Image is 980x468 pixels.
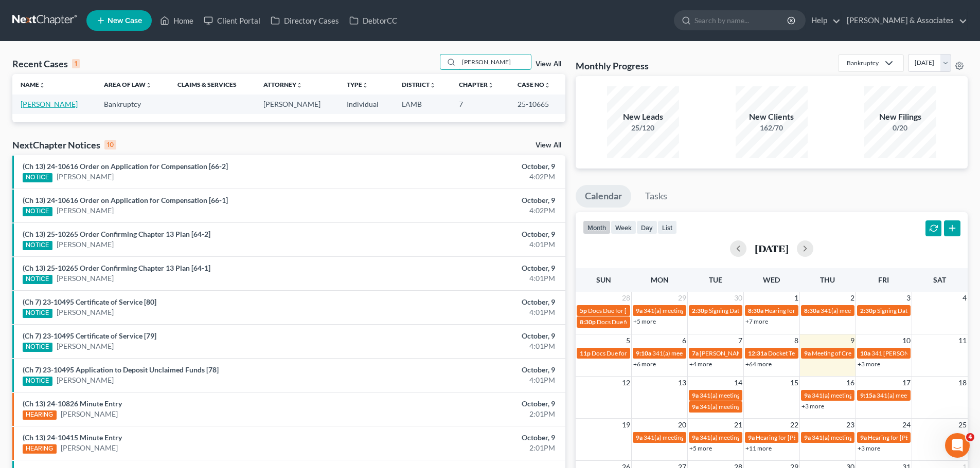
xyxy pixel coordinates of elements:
[858,444,880,452] a: +3 more
[633,360,656,368] a: +6 more
[23,264,210,272] a: (Ch 13) 25-10265 Order Confirming Chapter 13 Plan [64-1]
[384,229,555,239] div: October, 9
[860,307,876,314] span: 2:30p
[849,292,856,304] span: 2
[793,334,799,347] span: 8
[804,349,811,357] span: 9a
[864,123,936,133] div: 0/20
[860,391,876,399] span: 9:15a
[23,297,156,306] a: (Ch 7) 23-10495 Certificate of Service [80]
[636,220,657,234] button: day
[459,54,531,69] input: Search by name...
[23,365,219,374] a: (Ch 7) 23-10495 Application to Deposit Unclaimed Funds [78]
[576,185,631,208] a: Calendar
[700,391,799,399] span: 341(a) meeting for [PERSON_NAME]
[394,95,451,114] td: LAMB
[57,375,114,385] a: [PERSON_NAME]
[801,402,824,410] a: +3 more
[933,275,946,284] span: Sat
[384,239,555,250] div: 4:01PM
[23,433,122,442] a: (Ch 13) 24-10415 Minute Entry
[23,173,52,182] div: NOTICE
[692,349,699,357] span: 7a
[344,11,402,30] a: DebtorCC
[845,377,856,389] span: 16
[789,419,799,431] span: 22
[755,243,789,254] h2: [DATE]
[430,82,436,88] i: unfold_more
[700,349,787,357] span: [PERSON_NAME] - Arraignment
[858,360,880,368] a: +3 more
[842,11,967,30] a: [PERSON_NAME] & Associates
[509,95,565,114] td: 25-10665
[384,195,555,205] div: October, 9
[657,220,677,234] button: list
[57,205,114,216] a: [PERSON_NAME]
[677,377,687,389] span: 13
[23,331,156,340] a: (Ch 7) 23-10495 Certificate of Service [79]
[733,419,743,431] span: 21
[961,292,968,304] span: 4
[733,377,743,389] span: 14
[384,331,555,341] div: October, 9
[338,95,394,114] td: Individual
[108,17,142,25] span: New Case
[700,403,799,410] span: 341(a) meeting for [PERSON_NAME]
[402,81,436,88] a: Districtunfold_more
[700,434,799,441] span: 341(a) meeting for [PERSON_NAME]
[488,82,494,88] i: unfold_more
[296,82,302,88] i: unfold_more
[748,434,755,441] span: 9a
[57,307,114,317] a: [PERSON_NAME]
[263,81,302,88] a: Attorneyunfold_more
[756,434,890,441] span: Hearing for [PERSON_NAME] & [PERSON_NAME]
[23,410,57,420] div: HEARING
[736,111,808,123] div: New Clients
[633,317,656,325] a: +5 more
[966,433,974,441] span: 4
[104,81,152,88] a: Area of Lawunfold_more
[39,82,45,88] i: unfold_more
[812,391,911,399] span: 341(a) meeting for [PERSON_NAME]
[347,81,368,88] a: Typeunfold_more
[677,292,687,304] span: 29
[689,444,712,452] a: +5 more
[588,307,727,314] span: Docs Due for [PERSON_NAME] & [PERSON_NAME]
[768,349,860,357] span: Docket Text: for [PERSON_NAME]
[845,419,856,431] span: 23
[384,161,555,172] div: October, 9
[146,82,152,88] i: unfold_more
[384,205,555,216] div: 4:02PM
[199,11,265,30] a: Client Portal
[644,307,743,314] span: 341(a) meeting for [PERSON_NAME]
[384,443,555,453] div: 2:01PM
[901,334,912,347] span: 10
[871,349,932,357] span: 341 [PERSON_NAME]
[23,444,57,454] div: HEARING
[636,349,651,357] span: 9:10a
[692,307,708,314] span: 2:30p
[745,317,768,325] a: +7 more
[57,239,114,250] a: [PERSON_NAME]
[644,434,743,441] span: 341(a) meeting for [PERSON_NAME]
[901,377,912,389] span: 17
[104,140,116,149] div: 10
[849,334,856,347] span: 9
[945,433,970,458] iframe: Intercom live chat
[957,334,968,347] span: 11
[255,95,338,114] td: [PERSON_NAME]
[957,419,968,431] span: 25
[155,11,199,30] a: Home
[23,309,52,318] div: NOTICE
[576,60,649,72] h3: Monthly Progress
[23,162,228,171] a: (Ch 13) 24-10616 Order on Application for Compensation [66-2]
[536,61,561,68] a: View All
[860,349,870,357] span: 10a
[806,11,841,30] a: Help
[621,419,631,431] span: 19
[636,185,676,208] a: Tasks
[518,81,550,88] a: Case Nounfold_more
[384,297,555,307] div: October, 9
[57,172,114,182] a: [PERSON_NAME]
[21,100,78,108] a: [PERSON_NAME]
